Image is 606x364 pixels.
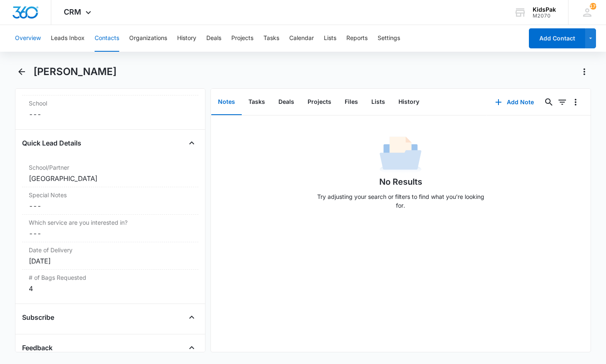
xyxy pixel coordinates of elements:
[22,95,198,123] div: School---
[590,3,596,10] span: 175
[365,89,392,115] button: Lists
[22,343,53,353] h4: Feedback
[22,138,81,148] h4: Quick Lead Details
[22,160,198,187] div: School/Partner[GEOGRAPHIC_DATA]
[379,176,422,188] h1: No Results
[15,65,28,78] button: Back
[324,25,336,52] button: Lists
[29,246,191,254] label: Date of Delivery
[185,341,198,354] button: Close
[289,25,314,52] button: Calendar
[22,215,198,242] div: Which service are you interested in?---
[556,95,569,109] button: Filters
[22,187,198,215] div: Special Notes---
[29,99,191,108] label: School
[529,28,585,48] button: Add Contact
[29,191,191,199] label: Special Notes
[533,13,556,19] div: account id
[185,311,198,324] button: Close
[29,201,191,211] dd: ---
[22,312,54,322] h4: Subscribe
[29,284,191,294] div: 4
[29,109,191,119] dd: ---
[29,163,191,172] label: School/Partner
[590,3,596,10] div: notifications count
[231,25,253,52] button: Projects
[301,89,338,115] button: Projects
[177,25,196,52] button: History
[29,273,191,282] label: # of Bags Requested
[569,95,582,109] button: Overflow Menu
[95,25,119,52] button: Contacts
[29,256,191,266] div: [DATE]
[338,89,365,115] button: Files
[64,8,81,16] span: CRM
[15,25,41,52] button: Overview
[533,6,556,13] div: account name
[272,89,301,115] button: Deals
[578,65,591,78] button: Actions
[378,25,400,52] button: Settings
[22,270,198,297] div: # of Bags Requested4
[206,25,221,52] button: Deals
[313,192,488,210] p: Try adjusting your search or filters to find what you’re looking for.
[22,242,198,270] div: Date of Delivery[DATE]
[263,25,279,52] button: Tasks
[129,25,167,52] button: Organizations
[346,25,368,52] button: Reports
[392,89,426,115] button: History
[29,173,191,183] div: [GEOGRAPHIC_DATA]
[33,65,117,78] h1: [PERSON_NAME]
[51,25,85,52] button: Leads Inbox
[185,136,198,150] button: Close
[211,89,242,115] button: Notes
[487,92,542,112] button: Add Note
[29,228,191,238] dd: ---
[380,134,421,176] img: No Data
[242,89,272,115] button: Tasks
[542,95,556,109] button: Search...
[29,218,191,227] label: Which service are you interested in?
